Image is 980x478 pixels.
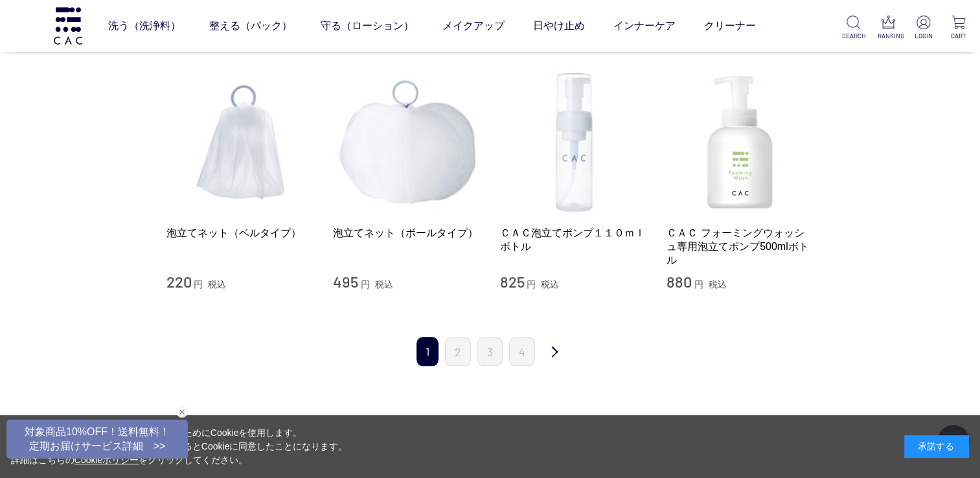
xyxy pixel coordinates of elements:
span: 495 [333,272,358,291]
a: メイクアップ [442,8,504,44]
span: 円 [694,279,703,290]
p: SEARCH [842,31,865,41]
a: ＣＡＣ フォーミングウォッシュ専用泡立てポンプ500mlボトル [667,226,814,267]
a: 守る（ローション） [320,8,413,44]
img: ＣＡＣ フォーミングウォッシュ専用泡立てポンプ500mlボトル [667,68,814,216]
img: 泡立てネット（ベルタイプ） [166,68,314,216]
img: ＣＡＣ泡立てポンプ１１０ｍｌボトル [500,68,648,216]
span: 税込 [541,279,559,290]
a: 次 [541,337,567,367]
a: 泡立てネット（ボールタイプ） [333,226,481,240]
span: 税込 [709,279,727,290]
span: 円 [361,279,370,290]
span: 220 [166,272,192,291]
a: 4 [509,337,535,366]
a: 泡立てネット（ベルタイプ） [166,226,314,240]
span: 880 [667,272,692,291]
p: CART [947,31,970,41]
img: 泡立てネット（ボールタイプ） [333,68,481,216]
a: RANKING [877,16,900,41]
img: logo [52,7,84,44]
span: 825 [500,272,525,291]
p: RANKING [877,31,900,41]
a: 3 [477,337,503,366]
span: 円 [527,279,536,290]
a: CART [947,16,970,41]
div: 承諾する [904,435,969,458]
a: 整える（パック） [209,8,291,44]
p: LOGIN [912,31,935,41]
a: 洗う（洗浄料） [108,8,180,44]
span: 税込 [375,279,393,290]
a: クリーナー [703,8,755,44]
a: LOGIN [912,16,935,41]
a: インナーケア [613,8,675,44]
span: 税込 [208,279,226,290]
a: SEARCH [842,16,865,41]
span: 1 [416,337,439,366]
a: 日やけ止め [532,8,584,44]
span: 円 [194,279,203,290]
a: 2 [445,337,471,366]
a: ＣＡＣ泡立てポンプ１１０ｍｌボトル [500,226,648,254]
